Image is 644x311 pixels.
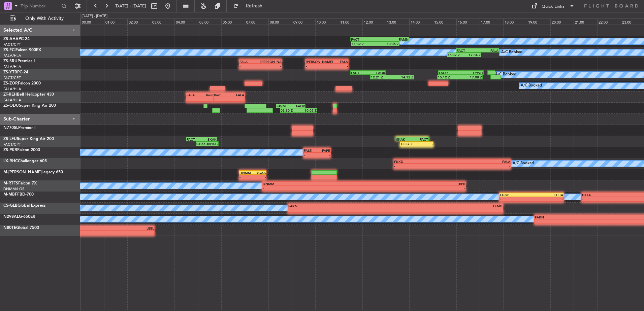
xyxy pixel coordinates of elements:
[495,70,516,80] div: A/C Booked
[550,19,574,25] div: 20:00
[3,87,21,92] a: FALA/HLA
[263,186,364,190] div: -
[304,148,317,152] div: FALE
[3,93,17,97] span: ZT-REH
[3,37,30,41] a: ZS-AHAPC-24
[380,37,408,41] div: FAMN
[3,226,39,230] a: N80TEGlobal 7500
[281,108,298,112] div: 08:30 Z
[456,19,480,25] div: 16:00
[3,75,21,80] a: FACT/CPT
[3,170,63,174] a: M-[PERSON_NAME]Legacy 650
[3,137,54,141] a: ZS-LFUSuper King Air 200
[306,64,327,68] div: -
[3,137,17,141] span: ZS-LFU
[3,181,37,185] a: M-RTFSFalcon 7X
[239,64,260,68] div: -
[253,175,266,179] div: -
[3,159,47,163] a: LX-RHCChallenger 605
[3,142,21,147] a: FACT/CPT
[253,171,266,175] div: DGAA
[3,104,56,108] a: ZS-ODUSuper King Air 200
[3,204,18,208] span: CS-GLB
[327,60,348,64] div: FALA
[214,93,229,97] div: Rust
[3,70,28,74] a: ZS-YTBPC-24
[352,42,375,46] div: 11:32 Z
[288,208,395,212] div: -
[439,71,461,75] div: FAOR
[3,42,21,47] a: FACT/CPT
[500,197,532,201] div: -
[3,148,40,152] a: ZS-PKRFalcon 2000
[239,171,253,175] div: DNMM
[395,208,503,212] div: -
[207,142,218,146] div: 05:53 Z
[351,37,380,41] div: FACT
[240,4,268,8] span: Refresh
[151,19,174,25] div: 03:00
[3,64,21,69] a: FALA/HLA
[3,193,34,197] a: M-MBFFBD-700
[196,142,207,146] div: 04:55 Z
[417,142,433,146] div: -
[3,204,45,208] a: CS-GLBGlobal Express
[3,126,18,130] span: N770SL
[229,93,244,97] div: FALA
[574,19,597,25] div: 21:00
[80,19,104,25] div: 00:00
[221,19,245,25] div: 06:00
[464,53,481,57] div: 17:04 Z
[395,204,503,208] div: LEMG
[478,48,498,53] div: FALA
[82,13,107,19] div: [DATE] - [DATE]
[104,19,128,25] div: 01:00
[3,81,41,85] a: ZS-ZORFalcon 2000
[41,226,154,230] div: LEBL
[3,215,35,219] a: N298ALG-650ER
[597,19,621,25] div: 22:00
[3,104,19,108] span: ZS-ODU
[198,19,222,25] div: 05:00
[41,231,154,235] div: -
[187,93,200,97] div: FALA
[239,60,260,64] div: FALA
[229,97,244,101] div: -
[3,170,41,174] span: M-[PERSON_NAME]
[200,97,213,101] div: -
[200,93,213,97] div: Rust
[3,48,41,52] a: ZS-FCIFalcon 900EX
[351,71,368,75] div: FACT
[433,19,456,25] div: 15:00
[3,93,54,97] a: ZT-REHBell Helicopter 430
[3,81,18,85] span: ZS-ZOR
[503,19,527,25] div: 18:00
[263,182,364,186] div: DNMM
[532,193,563,197] div: DTTA
[452,160,510,164] div: FALA
[115,3,146,9] span: [DATE] - [DATE]
[438,75,460,79] div: 15:12 Z
[362,19,386,25] div: 12:00
[3,226,16,230] span: N80TE
[230,1,270,11] button: Refresh
[513,159,534,169] div: A/C Booked
[187,137,202,141] div: FACT
[386,19,409,25] div: 13:00
[339,19,362,25] div: 11:00
[3,98,21,103] a: FALA/HLA
[245,19,268,25] div: 07:00
[3,70,17,74] span: ZS-YTB
[396,137,412,141] div: SKAK
[371,75,392,79] div: 12:21 Z
[7,13,73,24] button: Only With Activity
[3,159,18,163] span: LX-RHC
[291,104,305,108] div: FAOR
[364,182,465,186] div: TBPB
[448,53,464,57] div: 15:37 Z
[457,48,478,53] div: FACT
[268,19,292,25] div: 08:00
[452,164,510,168] div: -
[304,153,317,157] div: -
[375,42,399,46] div: 13:35 Z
